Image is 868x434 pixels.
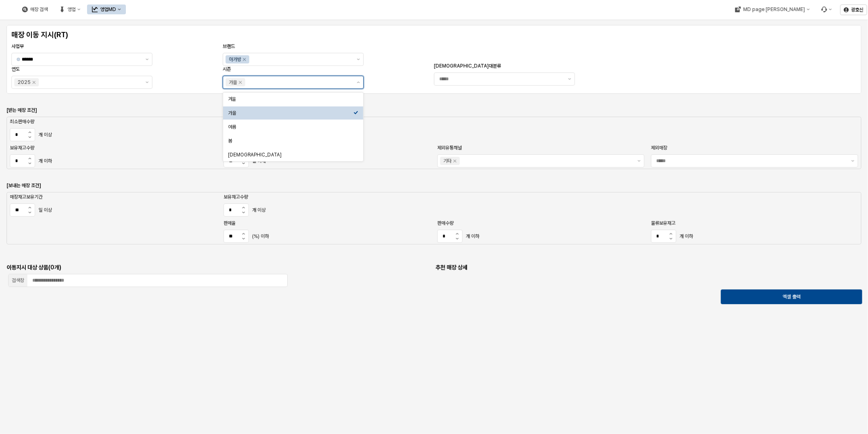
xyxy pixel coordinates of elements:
button: 증가 [452,230,462,237]
p: 개 이하 [680,233,732,240]
p: 보유재고수량 [10,144,217,151]
div: 영업 [67,7,76,12]
div: 아가방 제거 [243,58,246,61]
p: 판매수량 [437,219,644,227]
button: 증가 [25,155,35,161]
strong: [받는 매장 조건] [7,107,37,113]
p: (%) 이하 [252,233,305,240]
button: 증가 [25,129,35,135]
div: [DEMOGRAPHIC_DATA] [228,151,353,158]
h6: 추천 매장 상세 [436,264,647,271]
button: 감소 [666,236,676,242]
h4: 매장 이동 지시(RT) [11,31,857,39]
div: 영업MD [87,5,126,14]
button: 제안 사항 표시 [353,76,363,88]
div: 여름 [228,124,353,130]
div: 겨울 [228,96,353,102]
button: 감소 [238,161,248,167]
span: 사업부 [11,43,24,49]
button: 감소 [25,135,35,141]
p: 개 이하 [38,157,91,165]
div: 가을 [229,78,237,86]
p: 개 이상 [252,206,305,214]
div: 메뉴 항목 6 [817,5,837,14]
p: 제외매장 [651,144,716,151]
h6: 이동지시 대상 상품(0개) [7,264,218,271]
p: 매장재고보유기간 [10,193,217,201]
span: 브랜드 [223,43,235,49]
strong: [보내는 매장 조건] [7,183,41,188]
button: 증가 [238,230,248,237]
p: 보유재고수량 [224,193,431,201]
div: 매장 검색 [30,7,48,12]
button: 감소 [25,210,35,216]
button: 감소 [238,236,248,242]
p: 판매율 [224,219,431,227]
button: 제안 사항 표시 [353,53,363,66]
div: Remove 2025 [32,81,36,84]
span: 연도 [11,66,20,72]
button: 감소 [238,210,248,216]
p: 엑셀 출력 [783,294,801,300]
p: 일 이상 [38,206,91,214]
button: 제안 사항 표시 [565,73,575,85]
div: 가을 [228,110,353,116]
div: 기타 [443,157,452,165]
button: 제안 사항 표시 [142,76,152,88]
div: 2025 [18,78,31,86]
div: 검색창 [12,276,24,285]
div: 매장 검색 [17,5,53,14]
p: 물류보유재고 [651,219,858,227]
button: 증가 [238,204,248,210]
div: 제거 기타 [453,159,456,163]
div: 영업 [54,5,85,14]
div: 봄 [228,138,353,144]
button: 제안 사항 표시 [634,155,644,167]
p: 광호신 [851,7,864,13]
div: Select an option [223,92,363,162]
p: 개 이상 [38,131,91,138]
button: 증가 [666,230,676,237]
span: [DEMOGRAPHIC_DATA]대분류 [434,63,501,69]
p: 제외유통채널 [437,144,644,151]
div: 아가방 [229,55,241,63]
p: 일 이내 [252,157,305,165]
button: 제안 사항 표시 [142,53,152,66]
span: 시즌 [223,66,231,72]
button: 감소 [25,161,35,167]
div: MD page [PERSON_NAME] [743,7,805,12]
button: 감소 [452,236,462,242]
div: MD page 이동 [730,5,815,14]
div: 가을 제거 [239,81,242,84]
div: 영업MD [100,7,116,12]
p: 개 이하 [466,233,519,240]
button: 증가 [25,204,35,210]
p: 최소판매수량 [10,118,217,125]
button: 제안 사항 표시 [848,155,858,167]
